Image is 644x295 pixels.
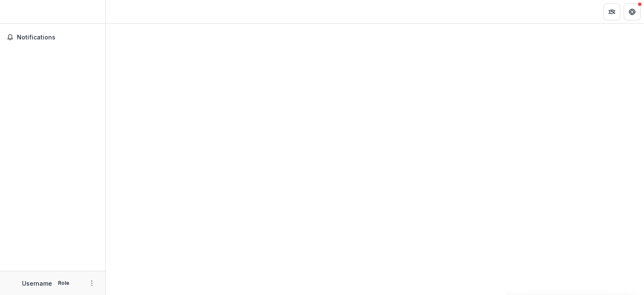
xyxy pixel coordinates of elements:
p: Username [22,279,52,288]
button: Notifications [3,31,102,44]
button: More [87,278,97,288]
p: Role [55,279,72,287]
span: Notifications [17,34,99,41]
button: Partners [603,3,620,20]
button: Get Help [624,3,641,20]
